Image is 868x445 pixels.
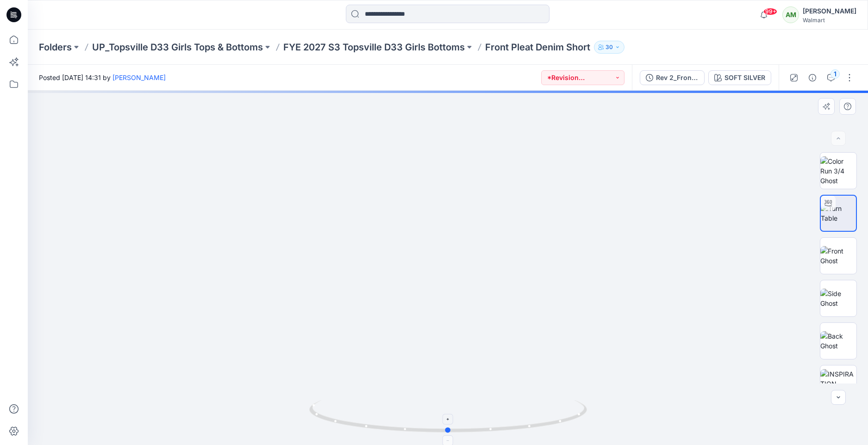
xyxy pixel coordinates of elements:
[708,70,771,85] button: SOFT SILVER
[283,41,465,54] a: FYE 2027 S3 Topsville D33 Girls Bottoms
[656,73,699,83] div: Rev 2_Front Pleat Denim Short
[724,73,765,83] div: SOFT SILVER
[824,70,838,85] button: 1
[820,289,856,308] img: Side Ghost
[39,41,72,54] a: Folders
[485,41,590,54] p: Front Pleat Denim Short
[820,156,856,185] img: Color Run 3/4 Ghost
[820,369,856,398] img: INSPIRATION IMAGE
[805,70,820,85] button: Details
[763,8,777,15] span: 99+
[606,42,613,52] p: 30
[92,41,263,54] a: UP_Topsville D33 Girls Tops & Bottoms
[820,331,856,351] img: Back Ghost
[820,246,856,266] img: Front Ghost
[112,74,166,81] a: [PERSON_NAME]
[640,70,705,85] button: Rev 2_Front Pleat Denim Short
[803,6,856,17] div: [PERSON_NAME]
[803,17,856,24] div: Walmart
[831,69,840,79] div: 1
[594,41,624,54] button: 30
[821,204,856,223] img: Turn Table
[39,73,166,82] span: Posted [DATE] 14:31 by
[782,6,799,23] div: AM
